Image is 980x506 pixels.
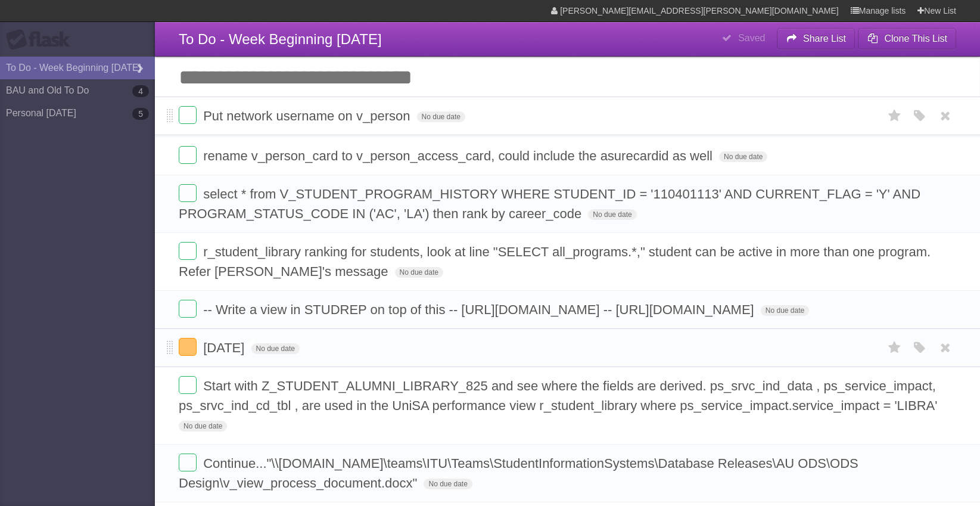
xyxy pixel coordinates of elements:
label: Done [179,338,197,356]
b: 4 [132,85,149,97]
label: Done [179,106,197,124]
label: Done [179,454,197,471]
span: select * from V_STUDENT_PROGRAM_HISTORY WHERE STUDENT_ID = '110401113' AND CURRENT_FLAG = 'Y' AND... [179,187,920,221]
span: rename v_person_card to v_person_access_card, could include the asurecardid as well [203,148,715,163]
div: Flask [6,29,77,51]
span: No due date [417,111,465,122]
span: r_student_library ranking for students, look at line "SELECT all_programs.*," student can be acti... [179,244,931,279]
label: Star task [883,338,906,358]
span: No due date [179,421,227,432]
span: [DATE] [203,340,247,355]
label: Done [179,146,197,164]
label: Done [179,184,197,202]
span: No due date [251,343,300,354]
span: No due date [719,151,767,162]
label: Done [179,242,197,260]
b: Clone This List [884,33,947,44]
span: Put network username on v_person [203,108,413,123]
span: No due date [761,305,809,316]
button: Clone This List [858,28,956,49]
label: Done [179,300,197,318]
label: Done [179,376,197,394]
label: Star task [883,106,906,126]
span: Continue..."\\[DOMAIN_NAME]\teams\ITU\Teams\StudentInformationSystems\Database Releases\AU ODS\OD... [179,456,858,491]
b: Saved [738,33,765,43]
span: To Do - Week Beginning [DATE] [179,31,382,47]
span: No due date [588,209,636,220]
b: Share List [803,33,846,44]
span: Start with Z_STUDENT_ALUMNI_LIBRARY_825 and see where the fields are derived. ps_srvc_ind_data , ... [179,378,940,413]
span: No due date [395,267,443,278]
span: No due date [424,479,472,489]
button: Share List [777,28,855,49]
b: 5 [132,108,149,120]
span: -- Write a view in STUDREP on top of this -- [URL][DOMAIN_NAME] -- [URL][DOMAIN_NAME] [203,302,757,317]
